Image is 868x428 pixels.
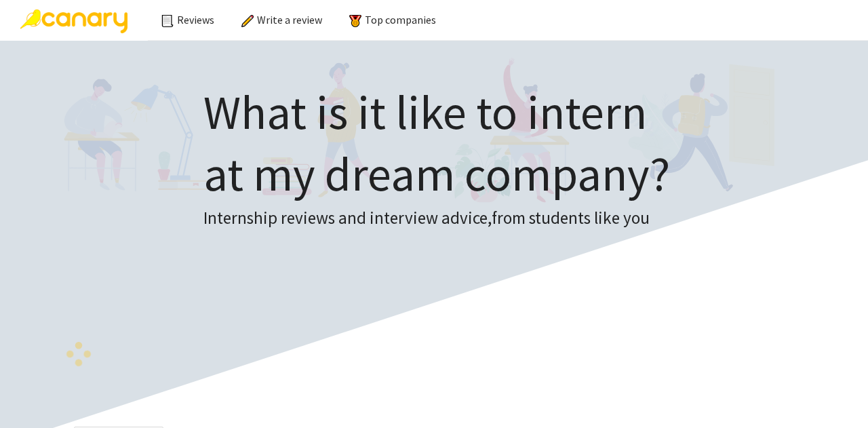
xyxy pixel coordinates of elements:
img: Canary Logo [20,9,127,33]
a: Reviews [161,13,214,26]
span: at my dream company? [203,144,670,203]
h3: Internship reviews and interview advice, from students like you [203,205,670,232]
a: Write a review [241,13,322,26]
h1: What is it like to intern [203,81,670,205]
a: Top companies [349,13,436,26]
